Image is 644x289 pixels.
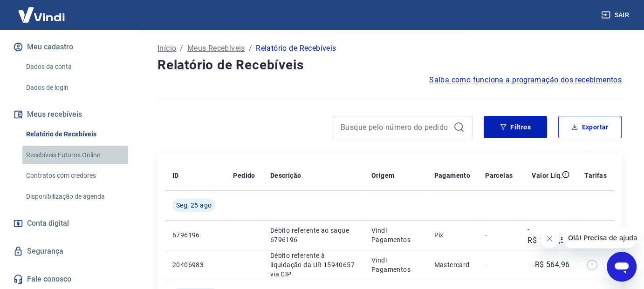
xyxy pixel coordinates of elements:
p: Pagamento [434,171,470,180]
p: - [485,230,513,240]
p: Origem [371,171,394,180]
a: Início [158,43,176,54]
button: Sair [599,7,633,24]
p: Débito referente ao saque 6796196 [270,226,356,244]
p: Tarifas [584,171,607,180]
p: Vindi Pagamentos [371,255,419,274]
p: / [180,43,183,54]
p: 20406983 [172,260,218,269]
p: Parcelas [485,171,513,180]
p: Pedido [233,171,255,180]
p: ID [172,171,179,180]
a: Conta digital [11,213,128,234]
p: Valor Líq. [532,171,562,180]
button: Meu cadastro [11,37,128,57]
p: Mastercard [434,260,470,269]
p: Débito referente à liquidação da UR 15940657 via CIP [270,251,356,279]
p: -R$ 564,96 [533,259,569,270]
span: Olá! Precisa de ajuda? [6,7,78,14]
span: Seg, 25 ago [176,201,212,210]
a: Dados de login [22,78,128,97]
p: Pix [434,230,470,240]
a: Meus Recebíveis [187,43,245,54]
a: Recebíveis Futuros Online [22,146,128,165]
a: Dados da conta [22,57,128,76]
iframe: Mensagem da empresa [562,228,637,248]
p: Descrição [270,171,301,180]
button: Meus recebíveis [11,104,128,125]
input: Busque pelo número do pedido [341,120,450,134]
button: Filtros [484,116,547,138]
p: -R$ 1.675,51 [528,224,569,246]
a: Contratos com credores [22,166,128,185]
p: Vindi Pagamentos [371,226,419,244]
a: Relatório de Recebíveis [22,125,128,144]
p: / [249,43,252,54]
iframe: Fechar mensagem [540,229,559,248]
img: Vindi [11,0,72,29]
p: Relatório de Recebíveis [256,43,336,54]
a: Saiba como funciona a programação dos recebimentos [429,74,622,86]
p: - [485,260,513,269]
iframe: Botão para abrir a janela de mensagens [607,252,637,282]
button: Exportar [558,116,622,138]
a: Disponibilização de agenda [22,187,128,206]
h4: Relatório de Recebíveis [158,56,622,74]
a: Segurança [11,241,128,262]
p: 6796196 [172,230,218,240]
span: Conta digital [27,217,69,230]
